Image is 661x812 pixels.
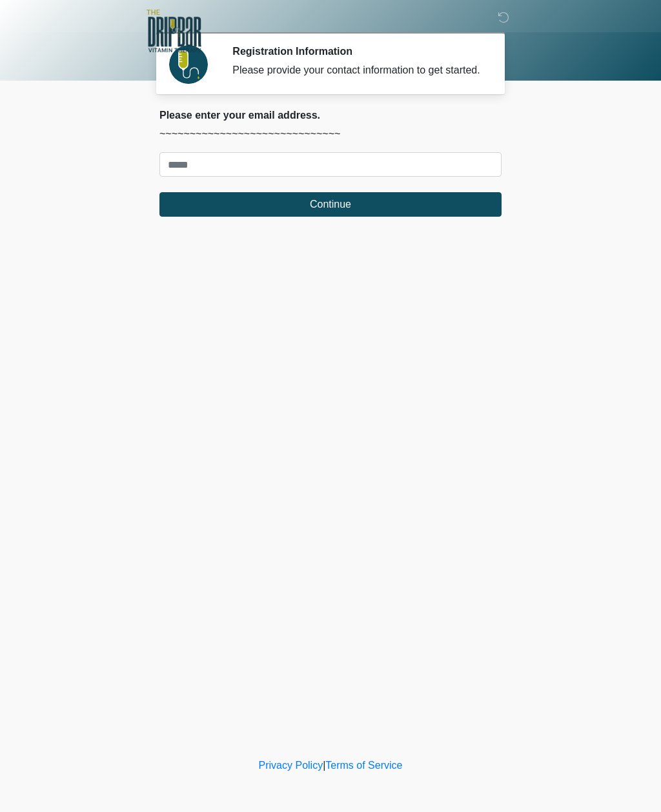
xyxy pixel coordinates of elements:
a: Privacy Policy [259,760,323,771]
p: ~~~~~~~~~~~~~~~~~~~~~~~~~~~~~~ [159,126,502,142]
div: Please provide your contact information to get started. [232,63,482,78]
a: | [323,760,325,771]
img: Agent Avatar [169,45,208,84]
img: The DRIPBaR - Alamo Ranch SATX Logo [147,10,201,52]
a: Terms of Service [325,760,402,771]
button: Continue [159,192,502,217]
h2: Please enter your email address. [159,109,502,121]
